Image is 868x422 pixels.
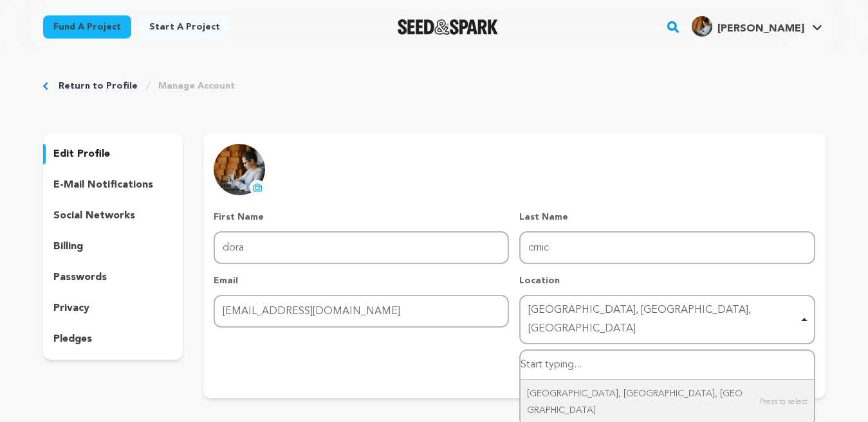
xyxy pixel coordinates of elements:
[398,19,499,35] a: Seed&Spark Homepage
[43,144,183,164] button: edit profile
[214,295,509,328] input: Email
[43,236,183,257] button: billing
[519,231,815,264] input: Last Name
[53,301,89,316] p: privacy
[139,15,230,39] a: Start a project
[528,301,798,338] div: [GEOGRAPHIC_DATA], [GEOGRAPHIC_DATA], [GEOGRAPHIC_DATA]
[43,298,183,319] button: privacy
[59,80,138,92] a: Return to Profile
[53,239,83,254] p: billing
[53,270,107,285] p: passwords
[43,80,826,92] div: Breadcrumb
[214,274,509,287] p: Email
[53,331,92,347] p: pledges
[519,274,815,287] p: Location
[43,206,183,226] button: social networks
[692,16,712,37] img: 9853aebd0387a29b.jpg
[43,15,131,39] a: Fund a project
[43,175,183,195] button: e-mail notifications
[43,267,183,288] button: passwords
[519,211,815,224] p: Last Name
[521,351,813,380] input: Helsinki, Uusimaa, Finland
[214,231,509,264] input: First Name
[158,80,235,92] a: Manage Account
[689,13,825,37] a: dora c.'s Profile
[692,16,804,37] div: dora c.'s Profile
[53,208,135,224] p: social networks
[717,24,804,34] span: [PERSON_NAME]
[43,329,183,349] button: pledges
[689,13,825,40] span: dora c.'s Profile
[53,146,110,162] p: edit profile
[214,211,509,224] p: First Name
[398,19,499,35] img: Seed&Spark Logo Dark Mode
[53,177,153,193] p: e-mail notifications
